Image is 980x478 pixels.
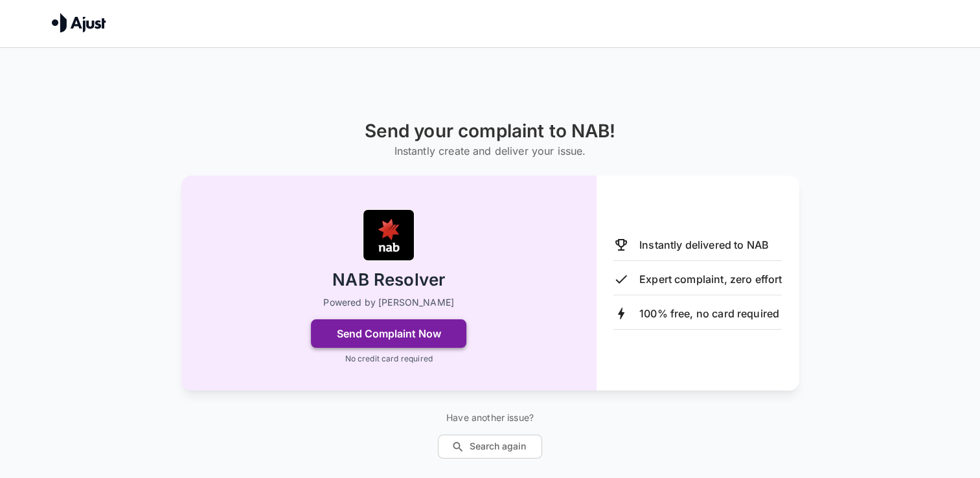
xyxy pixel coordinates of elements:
button: Send Complaint Now [311,319,466,348]
p: 100% free, no card required [639,306,779,321]
button: Search again [438,435,542,459]
img: Ajust [52,13,106,32]
img: NAB [363,209,415,261]
h2: NAB Resolver [332,269,445,291]
h1: Send your complaint to NAB! [364,120,615,142]
p: Have another issue? [438,411,542,424]
h6: Instantly create and deliver your issue. [364,142,615,160]
p: No credit card required [345,353,432,365]
p: Expert complaint, zero effort [639,271,782,287]
p: Instantly delivered to NAB [639,237,769,253]
p: Powered by [PERSON_NAME] [323,296,454,309]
